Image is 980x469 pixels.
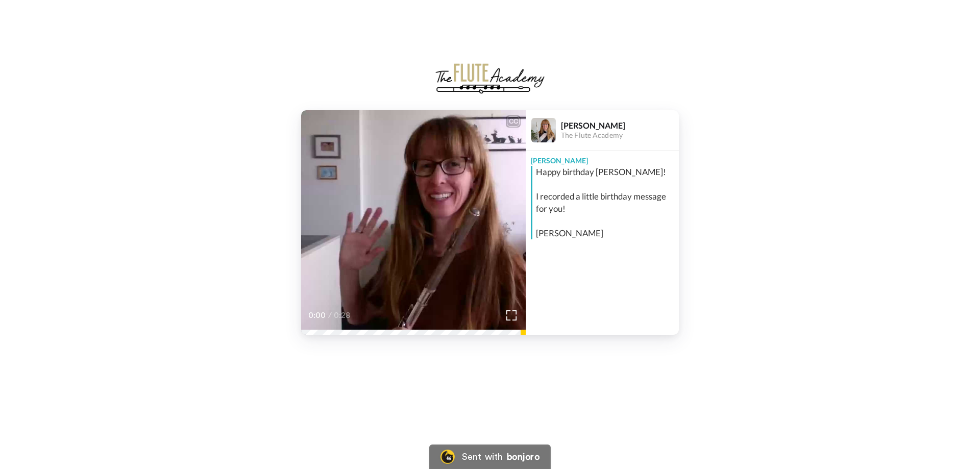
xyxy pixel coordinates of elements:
span: 0:28 [334,309,352,322]
div: Happy birthday [PERSON_NAME]! I recorded a little birthday message for you! [PERSON_NAME] [536,166,676,239]
div: [PERSON_NAME] [561,120,678,130]
div: CC [507,116,520,127]
div: [PERSON_NAME] [526,151,679,166]
img: Full screen [506,310,517,320]
img: Profile Image [531,118,556,142]
div: The Flute Academy [561,131,678,140]
img: logo [434,62,546,95]
span: / [328,309,332,322]
span: 0:00 [308,309,326,322]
